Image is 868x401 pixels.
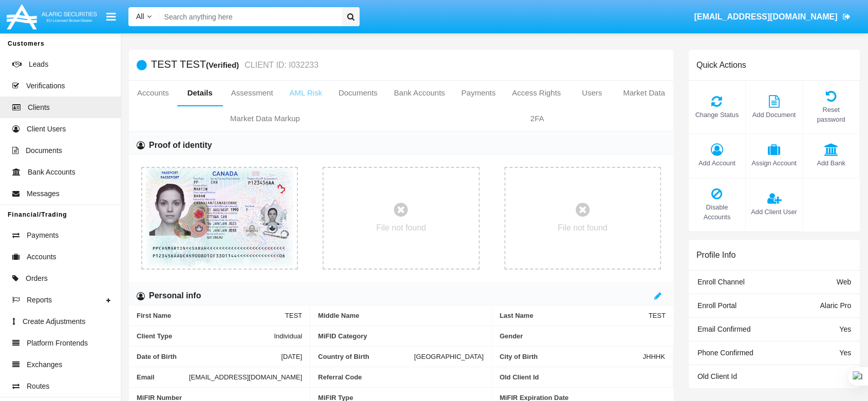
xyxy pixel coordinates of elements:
span: Old Client Id [500,373,665,381]
span: [EMAIL_ADDRESS][DOMAIN_NAME] [189,373,302,381]
span: Reset password [808,105,854,124]
span: Web [836,278,851,286]
h6: Quick Actions [696,60,746,70]
span: Enroll Channel [697,278,745,286]
a: Market Data [615,81,673,105]
span: Create Adjustments [23,316,85,327]
span: Individual [274,332,302,340]
span: Referral Code [318,373,483,381]
span: Add Document [751,110,797,120]
h6: Personal info [149,290,201,301]
span: Change Status [694,110,740,120]
a: Assessment [223,81,281,105]
span: [EMAIL_ADDRESS][DOMAIN_NAME] [694,12,837,21]
span: Accounts [27,252,56,262]
a: [EMAIL_ADDRESS][DOMAIN_NAME] [689,3,855,31]
h5: TEST TEST [151,59,318,71]
span: Exchanges [27,359,62,370]
input: Search [159,7,338,26]
a: Access Rights [504,81,569,105]
a: Details [177,81,223,105]
span: Add Client User [751,207,797,217]
span: JHHHK [643,353,665,360]
span: First Name [137,312,285,319]
span: City of Birth [500,353,643,360]
span: [GEOGRAPHIC_DATA] [414,353,483,360]
a: Users [569,81,615,105]
div: (Verified) [206,59,242,71]
span: TEST [285,312,302,319]
span: All [136,12,144,21]
span: Enroll Portal [697,301,737,310]
h6: Profile Info [696,250,735,260]
span: Email Confirmed [697,325,750,333]
a: Documents [330,81,386,105]
span: Assign Account [751,158,797,168]
span: Last Name [500,312,649,319]
span: Verifications [26,81,65,91]
span: Alaric Pro [820,301,851,310]
span: Reports [27,295,52,305]
a: Payments [453,81,504,105]
span: Client Users [27,124,66,135]
small: CLIENT ID: I032233 [242,61,318,69]
span: Payments [27,230,59,241]
span: Country of Birth [318,353,414,360]
span: Routes [27,381,49,392]
span: Disable Accounts [694,202,740,222]
span: TEST [649,312,666,319]
span: Client Type [137,332,274,340]
span: Middle Name [318,312,483,319]
span: Add Account [694,158,740,168]
span: Email [137,373,189,381]
span: Add Bank [808,158,854,168]
span: Leads [29,59,48,70]
span: Documents [26,145,62,156]
span: [DATE] [281,353,302,360]
span: Old Client Id [697,372,737,380]
span: Date of Birth [137,353,281,360]
a: 2FA [401,106,673,131]
h6: Proof of identity [149,140,212,151]
span: Orders [26,273,48,284]
a: AML Risk [281,81,330,105]
span: Gender [500,332,666,340]
span: Yes [839,349,851,357]
a: All [128,11,159,22]
span: Clients [28,102,50,113]
a: Accounts [129,81,177,105]
span: MiFID Category [318,332,483,340]
span: Messages [27,188,60,199]
a: Market Data Markup [129,106,401,131]
a: Bank Accounts [386,81,453,105]
span: Yes [839,325,851,333]
img: Logo image [5,2,99,32]
span: Phone Confirmed [697,349,753,357]
span: Bank Accounts [28,167,76,178]
span: Platform Frontends [27,338,88,349]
